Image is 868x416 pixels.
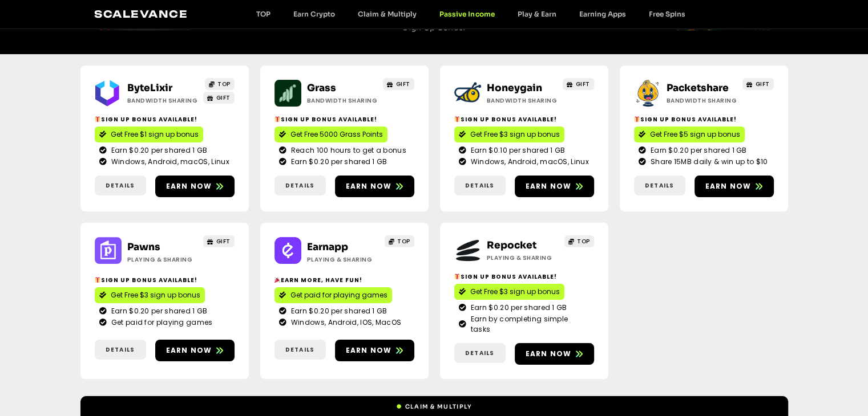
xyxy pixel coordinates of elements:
h2: Sign up bonus available! [95,115,235,124]
span: Earn $0.20 per shared 1 GB [648,145,747,156]
h2: Playing & Sharing [307,255,378,264]
a: Earn now [155,340,235,361]
h2: Playing & Sharing [487,254,558,262]
a: Get Free $3 sign up bonus [454,127,564,142]
a: Packetshare [667,82,729,94]
a: Grass [307,82,336,94]
a: GIFT [203,235,235,247]
span: Windows, Android, IOS, MacOS [288,317,401,328]
a: Get Free $3 sign up bonus [454,284,564,300]
h2: Sign Up Bonus Available! [454,272,594,281]
span: Details [465,349,494,357]
a: Get Free $3 sign up bonus [95,287,205,303]
span: Earn $0.20 per shared 1 GB [108,306,208,316]
h2: Bandwidth Sharing [127,96,199,105]
span: Earn now [166,345,212,356]
a: Earn now [515,343,594,365]
span: Get Free $3 sign up bonus [470,129,560,140]
span: Get paid for playing games [290,290,387,300]
span: Earn now [526,349,572,359]
a: Get Free 5000 Grass Points [274,127,387,142]
span: Earn now [346,181,392,191]
a: Details [634,176,685,195]
span: Get Free $5 sign up bonus [650,129,740,140]
a: Repocket [487,239,536,251]
span: Get paid for playing games [108,317,213,328]
a: Pawns [127,241,160,253]
span: GIFT [576,80,590,88]
span: Details [465,181,494,190]
h2: Sign up bonus available! [95,276,235,284]
span: Reach 100 hours to get a bonus [288,145,406,156]
img: 🎁 [95,116,100,122]
a: Free Spins [637,10,696,18]
a: ByteLixir [127,82,172,94]
a: Details [274,176,326,195]
span: Earn now [526,181,572,191]
span: GIFT [396,80,410,88]
span: Earn by completing simple tasks [468,314,590,335]
a: Earn now [335,176,414,197]
span: Details [285,181,314,190]
span: Earn $0.20 per shared 1 GB [108,145,208,156]
a: Passive Income [428,10,506,18]
span: Get Free 5000 Grass Points [290,129,383,140]
span: Earn now [166,181,212,191]
a: Details [95,340,146,360]
a: Claim & Multiply [396,398,473,411]
a: Earn now [515,176,594,197]
h2: Sign up bonus available! [274,115,414,124]
a: GIFT [383,78,414,90]
h2: Sign up bonus available! [454,115,594,124]
span: Earn now [705,181,752,191]
h2: Bandwidth Sharing [307,96,378,105]
span: Details [645,181,674,190]
a: Earn now [155,176,235,197]
a: Claim & Multiply [346,10,428,18]
span: Windows, Android, macOS, Linux [468,157,589,167]
a: Earn now [695,176,774,197]
span: Details [285,345,314,354]
a: Earn Crypto [282,10,346,18]
span: Details [106,181,135,190]
span: Details [106,345,135,354]
img: 🎁 [454,116,460,122]
span: Earn $0.10 per shared 1 GB [468,145,566,156]
img: 🎉 [274,277,280,283]
a: Earnapp [307,241,348,253]
a: GIFT [742,78,774,90]
a: Get Free $1 sign up bonus [95,127,203,142]
img: 🎁 [454,274,460,279]
a: TOP [564,235,594,247]
nav: Menu [245,10,696,18]
a: Get Free $5 sign up bonus [634,127,745,142]
a: GIFT [563,78,594,90]
a: Honeygain [487,82,542,94]
span: Share 15MB daily & win up to $10 [648,157,768,167]
span: GIFT [216,237,231,246]
h2: Bandwidth Sharing [667,96,738,105]
img: 🎁 [634,116,640,122]
a: TOP [245,10,282,18]
a: GIFT [203,92,235,104]
img: 🎁 [95,277,100,283]
a: Earn now [335,340,414,361]
a: Details [454,176,506,195]
span: Claim & Multiply [405,402,473,411]
h2: Bandwidth Sharing [487,96,558,105]
h2: Sign up bonus available! [634,115,774,124]
span: Earn $0.20 per shared 1 GB [288,157,387,167]
span: TOP [217,80,231,88]
span: GIFT [756,80,770,88]
span: Get Free $3 sign up bonus [470,287,560,297]
a: Details [454,343,506,363]
span: Get Free $3 sign up bonus [111,290,200,300]
a: Scalevance [94,8,188,20]
a: Play & Earn [506,10,567,18]
span: Earn $0.20 per shared 1 GB [288,306,387,316]
a: TOP [205,78,235,90]
span: GIFT [216,93,231,102]
a: TOP [385,235,414,247]
img: 🎁 [274,116,280,122]
a: Get paid for playing games [274,287,392,303]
